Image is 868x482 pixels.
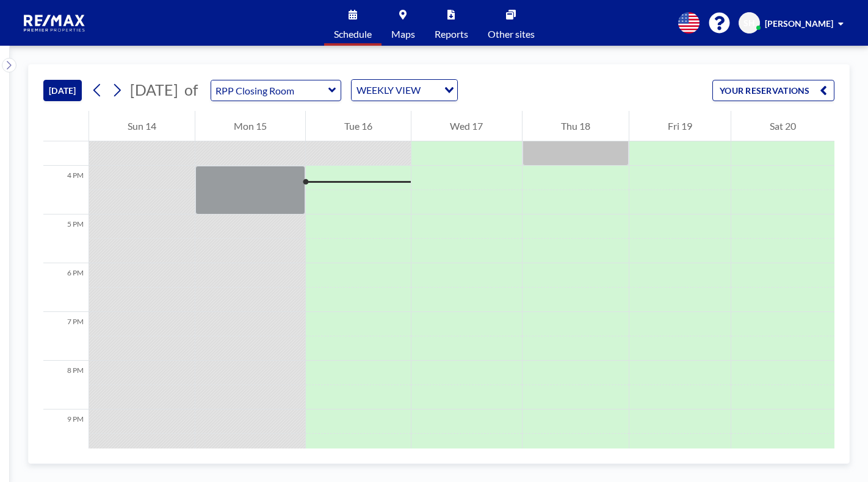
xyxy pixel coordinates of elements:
[43,361,89,409] div: 8 PM
[43,263,89,312] div: 6 PM
[184,80,198,99] span: of
[89,111,195,141] div: Sun 14
[424,82,437,98] input: Search for option
[629,111,731,141] div: Fri 19
[765,18,833,29] span: [PERSON_NAME]
[523,111,629,141] div: Thu 18
[20,11,90,35] img: organization-logo
[391,29,415,39] span: Maps
[731,111,834,141] div: Sat 20
[130,80,178,99] span: [DATE]
[488,29,535,39] span: Other sites
[411,111,521,141] div: Wed 17
[354,82,423,98] span: WEEKLY VIEW
[43,166,89,214] div: 4 PM
[43,312,89,361] div: 7 PM
[712,80,834,101] button: YOUR RESERVATIONS
[43,117,89,166] div: 3 PM
[334,29,372,39] span: Schedule
[195,111,305,141] div: Mon 15
[43,80,82,101] button: [DATE]
[43,409,89,458] div: 9 PM
[743,18,755,29] span: SH
[435,29,468,39] span: Reports
[211,80,328,101] input: RPP Closing Room
[306,111,411,141] div: Tue 16
[43,214,89,263] div: 5 PM
[352,80,457,101] div: Search for option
